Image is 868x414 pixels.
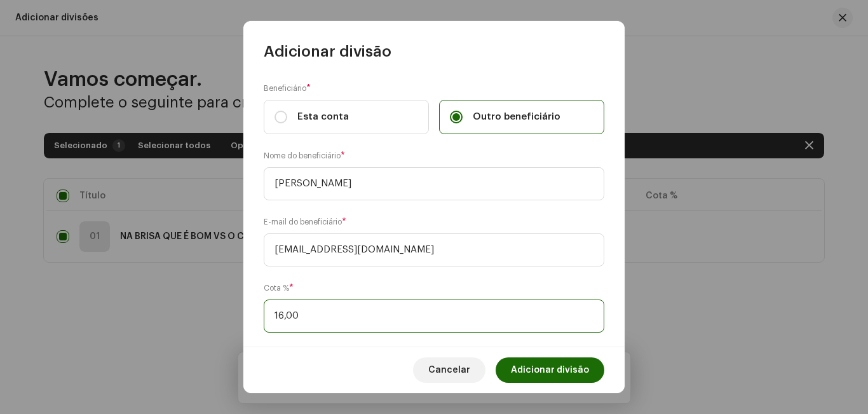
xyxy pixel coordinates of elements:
[413,357,485,383] button: Cancelar
[511,357,589,383] span: Adicionar divisão
[264,282,289,294] small: Cota %
[264,41,391,62] span: Adicionar divisão
[264,149,341,162] small: Nome do beneficiário
[264,82,306,95] small: Beneficiário
[264,167,604,200] input: Adicionar o nome
[297,110,349,124] span: Esta conta
[264,233,604,266] input: E-mail
[496,357,604,383] button: Adicionar divisão
[428,357,470,383] span: Cancelar
[264,216,342,228] small: E-mail do beneficiário
[264,300,604,333] input: Insira a % de quota
[473,110,560,124] span: Outro beneficiário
